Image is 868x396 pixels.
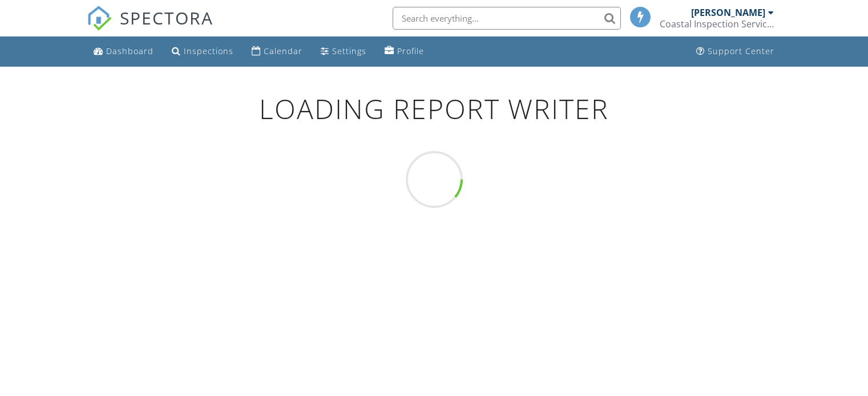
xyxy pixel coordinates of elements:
[692,41,779,62] a: Support Center
[106,46,154,56] div: Dashboard
[120,6,213,30] span: SPECTORA
[87,15,213,39] a: SPECTORA
[380,41,429,62] a: Profile
[397,46,424,56] div: Profile
[708,46,774,56] div: Support Center
[316,41,371,62] a: Settings
[264,46,302,56] div: Calendar
[89,41,158,62] a: Dashboard
[184,46,233,56] div: Inspections
[660,18,774,30] div: Coastal Inspection Services
[332,46,366,56] div: Settings
[691,7,765,18] div: [PERSON_NAME]
[393,7,621,30] input: Search everything...
[167,41,238,62] a: Inspections
[247,41,307,62] a: Calendar
[87,6,112,31] img: The Best Home Inspection Software - Spectora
